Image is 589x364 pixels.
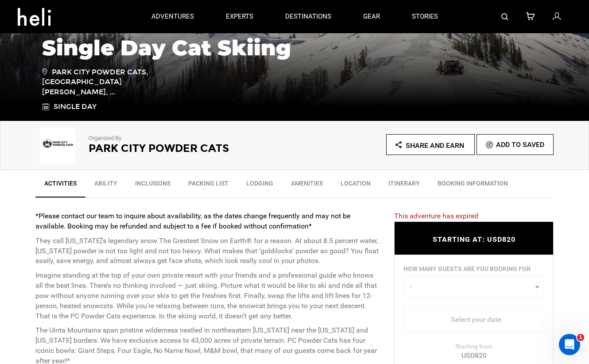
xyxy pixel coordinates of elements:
a: BOOKING INFORMATION [429,174,517,197]
a: Itinerary [380,174,429,197]
p: experts [226,12,253,21]
span: This adventure has expired [394,212,478,220]
h2: Park City Powder Cats [89,143,270,154]
a: Inclusions [126,174,179,197]
img: search-bar-icon.svg [501,13,508,20]
a: Ability [85,174,126,197]
p: They call [US_STATE]’s legendary snow The Greatest Snow on Earth® for a reason. At about 8.5 perc... [35,236,381,267]
span: Park City Powder Cats, [GEOGRAPHIC_DATA][PERSON_NAME], ... [42,66,168,98]
a: Activities [35,174,85,197]
iframe: Intercom live chat [559,334,580,355]
a: Location [332,174,380,197]
span: Single Day [54,102,97,111]
a: Amenities [282,174,332,197]
h1: Single Day Cat Skiing [42,36,547,60]
p: Imagine standing at the top of your own private resort with your friends and a professional guide... [35,271,381,321]
span: Add To Saved [496,140,544,149]
a: Lodging [237,174,282,197]
span: STARTING AT: USD820 [433,235,515,244]
strong: *Please contact our team to inquire about availability, as the dates change frequently and may no... [35,212,350,230]
span: 1 [577,334,584,341]
p: destinations [285,12,331,21]
span: Share and Earn [406,141,464,150]
a: Packing List [179,174,237,197]
img: img_92d6714fada721ae1bfd373b4df700c9.png [35,128,80,163]
p: adventures [151,12,194,21]
p: Organized By [89,134,270,143]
